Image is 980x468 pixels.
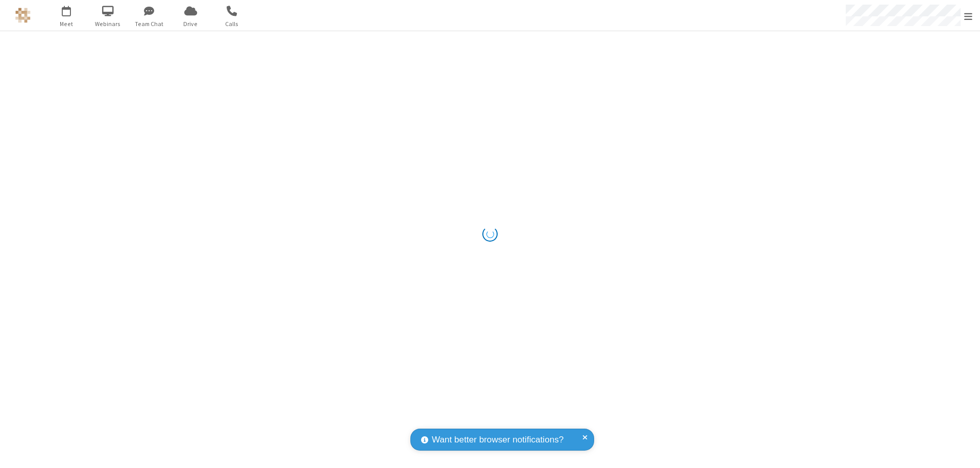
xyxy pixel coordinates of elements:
[213,19,251,29] span: Calls
[130,19,168,29] span: Team Chat
[15,8,31,23] img: QA Selenium DO NOT DELETE OR CHANGE
[432,433,563,447] span: Want better browser notifications?
[89,19,127,29] span: Webinars
[171,19,210,29] span: Drive
[954,441,972,461] iframe: Chat
[47,19,86,29] span: Meet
